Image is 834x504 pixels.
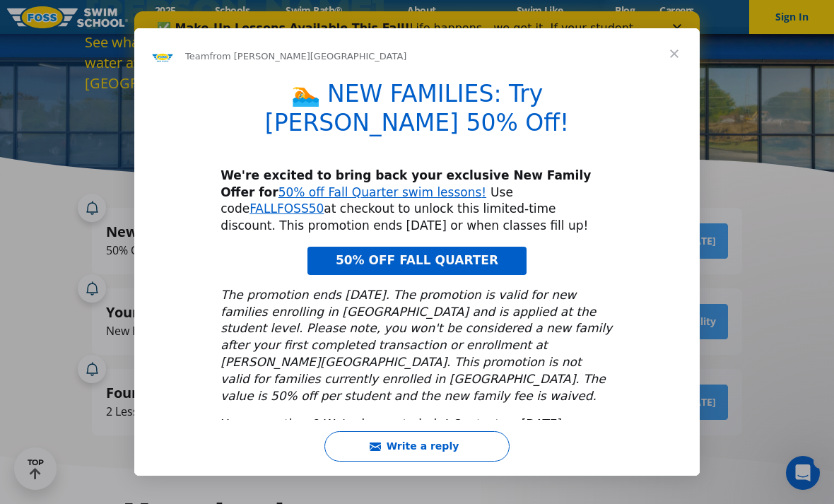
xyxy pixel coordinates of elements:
[324,431,510,462] button: Write a reply
[221,288,612,403] i: The promotion ends [DATE]. The promotion is valid for new families enrolling in [GEOGRAPHIC_DATA]...
[209,51,406,61] span: from [PERSON_NAME][GEOGRAPHIC_DATA]
[481,185,486,199] a: !
[23,10,276,23] b: ✅ Make-Up Lessons Available This Fall!
[221,168,613,235] div: Use code at checkout to unlock this limited-time discount. This promotion ends [DATE] or when cla...
[23,10,520,66] div: Life happens—we get it. If your student has to miss a lesson this Fall Quarter, you can reschedul...
[249,201,324,216] a: FALLFOSS50
[649,28,700,79] span: Close
[539,13,553,21] div: Close
[221,168,591,199] b: We're excited to bring back your exclusive New Family Offer for
[221,80,613,146] h1: 🏊 NEW FAMILIES: Try [PERSON_NAME] 50% Off!
[151,45,174,68] img: Profile image for Team
[336,253,498,267] span: 50% OFF FALL QUARTER
[185,51,209,61] span: Team
[307,247,527,275] a: 50% OFF FALL QUARTER
[221,416,613,433] div: Have questions? We're happy to help! Contact us [DATE].
[278,185,482,199] a: 50% off Fall Quarter swim lessons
